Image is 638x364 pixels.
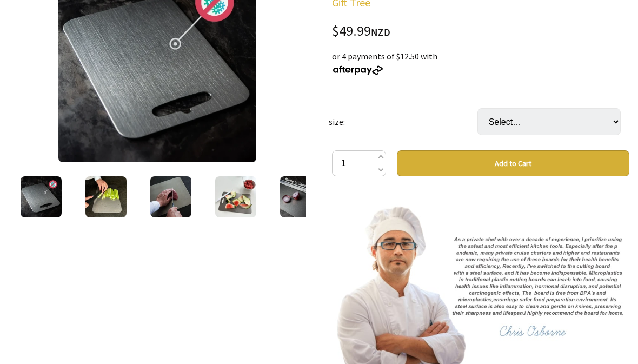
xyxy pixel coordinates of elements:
[150,177,191,218] img: The Ultimate Cutting Board
[371,27,390,39] span: NZD
[332,25,629,39] div: $49.99
[85,177,127,218] img: The Ultimate Cutting Board
[215,177,256,218] img: The Ultimate Cutting Board
[332,66,384,76] img: Afterpay
[329,94,477,151] td: size:
[280,177,321,218] img: The Ultimate Cutting Board
[332,50,629,76] div: or 4 payments of $12.50 with
[397,151,629,177] button: Add to Cart
[21,177,62,218] img: The Ultimate Cutting Board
